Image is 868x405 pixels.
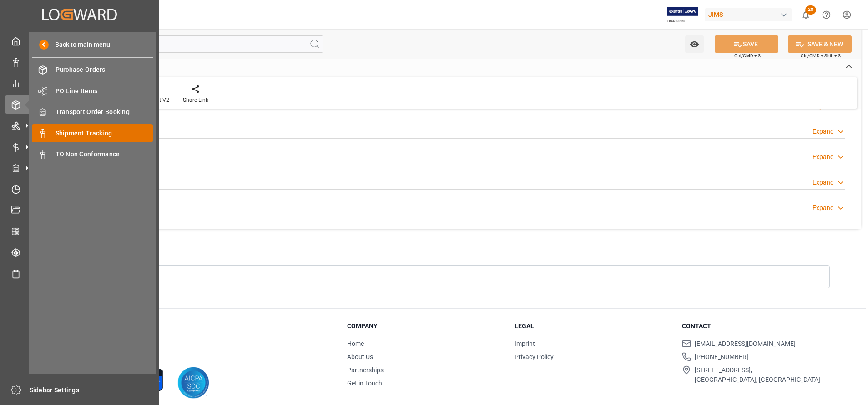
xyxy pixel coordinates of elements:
span: Ctrl/CMD + Shift + S [801,52,841,59]
button: open menu [685,35,704,53]
span: [PHONE_NUMBER] [695,352,748,362]
span: 28 [805,5,816,15]
a: My Cockpit [5,32,154,50]
a: Shipment Tracking [32,124,153,142]
span: Purchase Orders [56,65,153,75]
a: Partnerships [347,366,384,374]
a: CO2 Calculator [5,222,154,240]
a: PO Line Items [32,82,153,100]
button: SAVE & NEW [788,35,852,53]
a: Privacy Policy [515,353,554,360]
button: Help Center [816,5,837,25]
a: About Us [347,353,373,360]
button: show 28 new notifications [796,5,816,25]
a: TO Non Conformance [32,145,153,163]
h3: Company [347,321,503,331]
div: Expand [812,178,834,187]
span: TO Non Conformance [56,150,153,159]
span: Back to main menu [49,40,110,50]
button: JIMS [705,6,796,23]
a: Sailing Schedules [5,265,154,282]
a: Tracking Shipment [5,244,154,261]
a: Get in Touch [347,380,382,387]
a: Imprint [515,340,535,347]
a: Data Management [5,53,154,71]
span: Ctrl/CMD + S [734,52,761,59]
a: Home [347,340,364,347]
span: [STREET_ADDRESS], [GEOGRAPHIC_DATA], [GEOGRAPHIC_DATA] [695,365,820,385]
a: Purchase Orders [32,61,153,79]
span: Shipment Tracking [56,129,153,138]
h3: Contact [682,321,838,331]
div: Expand [812,152,834,162]
p: © 2025 Logward. All rights reserved. [60,342,324,350]
a: My Reports [5,75,154,92]
p: Version 1.1.132 [60,350,324,359]
input: Search Fields [42,35,323,53]
img: AICPA SOC [177,367,209,399]
div: JIMS [705,8,792,21]
span: [EMAIL_ADDRESS][DOMAIN_NAME] [695,339,796,349]
div: Expand [812,127,834,136]
span: Transport Order Booking [56,107,153,117]
div: Expand [812,203,834,213]
span: PO Line Items [56,86,153,96]
div: Share Link [183,96,208,104]
a: Document Management [5,201,154,219]
h3: Legal [515,321,671,331]
img: Exertis%20JAM%20-%20Email%20Logo.jpg_1722504956.jpg [667,7,698,23]
a: Timeslot Management V2 [5,180,154,198]
a: Transport Order Booking [32,103,153,121]
span: Sidebar Settings [30,385,156,395]
button: SAVE [715,35,778,53]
